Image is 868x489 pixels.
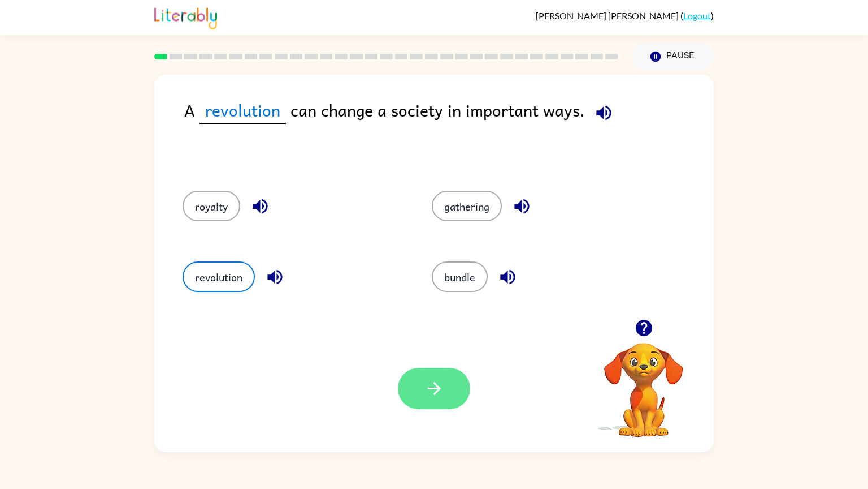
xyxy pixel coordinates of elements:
[183,191,240,221] button: royalty
[184,97,714,168] div: A can change a society in important ways.
[536,10,680,21] span: [PERSON_NAME] [PERSON_NAME]
[154,5,217,29] img: Literably
[587,325,700,439] video: Your browser must support playing .mp4 files to use Literably. Please try using another browser.
[432,191,502,221] button: gathering
[683,10,711,21] a: Logout
[536,10,714,21] div: ( )
[183,261,255,292] button: revolution
[432,261,488,292] button: bundle
[632,44,714,70] button: Pause
[199,97,286,124] span: revolution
